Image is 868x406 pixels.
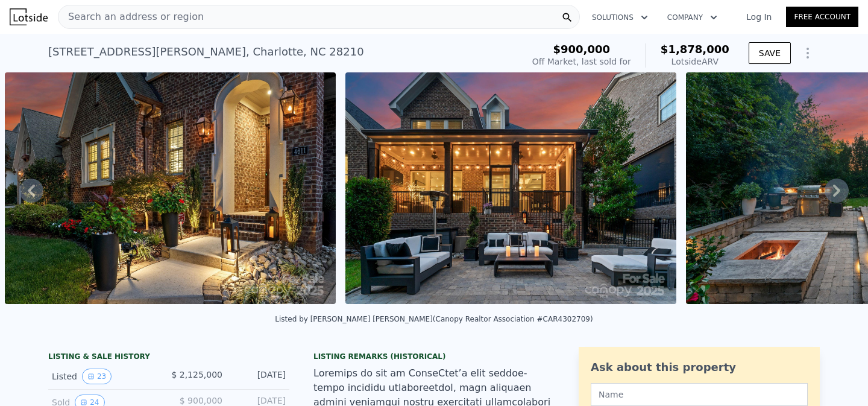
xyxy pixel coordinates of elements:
a: Log In [732,11,786,23]
div: LISTING & SALE HISTORY [48,352,289,364]
button: View historical data [82,369,112,384]
div: Listing Remarks (Historical) [313,352,555,361]
button: Show Options [796,41,820,65]
div: Off Market, last sold for [532,56,631,68]
span: $1,878,000 [661,43,729,56]
button: Solutions [582,7,658,28]
img: Sale: 169747129 Parcel: 75451987 [5,72,336,304]
div: Ask about this property [591,359,808,376]
button: Company [658,7,727,28]
div: [DATE] [232,369,286,384]
button: SAVE [749,42,791,64]
input: Name [591,383,808,406]
span: Search an address or region [58,10,204,24]
img: Sale: 169747129 Parcel: 75451987 [345,72,676,304]
div: Lotside ARV [661,56,729,68]
img: Lotside [10,8,48,25]
div: Listed by [PERSON_NAME] [PERSON_NAME] (Canopy Realtor Association #CAR4302709) [275,315,593,323]
a: Free Account [786,7,858,27]
span: $900,000 [553,43,611,56]
span: $ 2,125,000 [171,370,222,379]
div: Listed [52,369,159,384]
div: [STREET_ADDRESS][PERSON_NAME] , Charlotte , NC 28210 [48,43,364,60]
span: $ 900,000 [180,396,222,405]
